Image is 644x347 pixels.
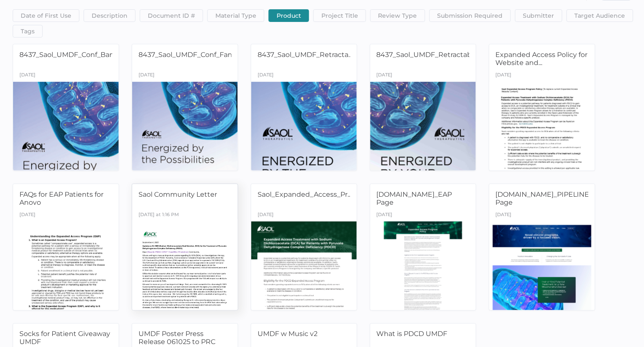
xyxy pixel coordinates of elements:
[215,10,256,22] span: Material Type
[258,51,352,59] span: 8437_Saol_UMDF_Retracta...
[19,190,103,206] span: FAQs for EAP Patients for Anovo
[277,10,301,22] span: Product
[378,10,417,22] span: Review Type
[377,330,448,338] span: What is PDCD UMDF
[258,190,351,198] span: Saol_Expanded_Access_Pr...
[258,330,318,338] span: UMDF w Music v2
[437,10,503,22] span: Submission Required
[429,9,511,22] button: Submission Required
[148,10,195,22] span: Document ID #
[377,190,452,206] span: [DOMAIN_NAME]_EAP Page
[575,10,625,22] span: Target Audience
[84,9,136,22] button: Description
[377,51,491,59] span: 8437_Saol_UMDF_RetractableBa...
[19,209,35,222] div: [DATE]
[313,9,366,22] button: Project Title
[139,209,179,222] div: [DATE] at 1:16 PM
[19,330,110,346] span: Socks for Patient Giveaway UMDF
[19,70,35,82] div: [DATE]
[515,9,562,22] button: Submitter
[21,10,71,22] span: Date of First Use
[377,209,393,222] div: [DATE]
[269,9,309,22] button: Product
[496,51,588,67] span: Expanded Access Policy for Website and...
[377,70,393,82] div: [DATE]
[92,10,128,22] span: Description
[21,25,35,37] span: Tags
[258,209,274,222] div: [DATE]
[140,9,203,22] button: Document ID #
[496,209,512,222] div: [DATE]
[567,9,633,22] button: Target Audience
[258,70,274,82] div: [DATE]
[13,9,79,22] button: Date of First Use
[523,10,554,22] span: Submitter
[496,70,512,82] div: [DATE]
[139,51,285,59] span: 8437_Saol_UMDF_Conf_Family_program_v3
[496,190,590,206] span: [DOMAIN_NAME]_PIPELINE Page
[370,9,425,22] button: Review Type
[13,25,43,38] button: Tags
[321,10,358,22] span: Project Title
[139,330,215,346] span: UMDF Poster Press Release 061025 to PRC
[207,9,264,22] button: Material Type
[19,51,138,59] span: 8437_Saol_UMDF_Conf_Banquet_...
[139,190,217,198] span: Saol Community Letter
[139,70,155,82] div: [DATE]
